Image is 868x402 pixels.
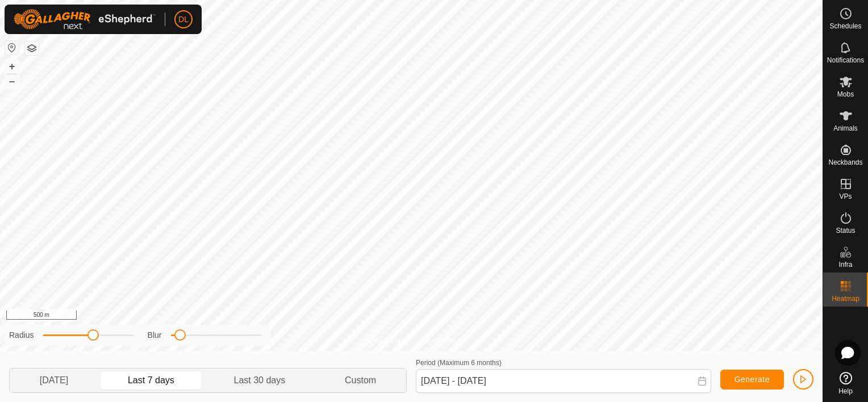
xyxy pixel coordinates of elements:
span: Neckbands [828,159,862,166]
span: Notifications [827,57,864,64]
label: Period (Maximum 6 months) [416,359,502,367]
button: Reset Map [5,41,19,55]
span: Custom [345,374,376,387]
button: Generate [720,370,784,390]
span: Heatmap [832,295,859,302]
span: Status [836,227,855,234]
span: Animals [833,125,858,132]
label: Blur [148,329,162,341]
span: DL [178,14,189,26]
span: [DATE] [40,374,68,387]
span: VPs [839,193,852,200]
span: Schedules [829,23,861,30]
button: + [5,60,19,73]
img: Gallagher Logo [14,9,156,30]
span: Last 7 days [128,374,174,387]
span: Generate [735,375,770,384]
span: Last 30 days [234,374,286,387]
button: Map Layers [25,41,39,55]
button: – [5,74,19,88]
a: Help [823,367,868,399]
span: Infra [838,261,852,268]
span: Mobs [837,91,854,98]
a: Contact Us [423,336,456,346]
a: Privacy Policy [366,336,409,346]
label: Radius [9,329,34,341]
span: Help [838,388,853,395]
